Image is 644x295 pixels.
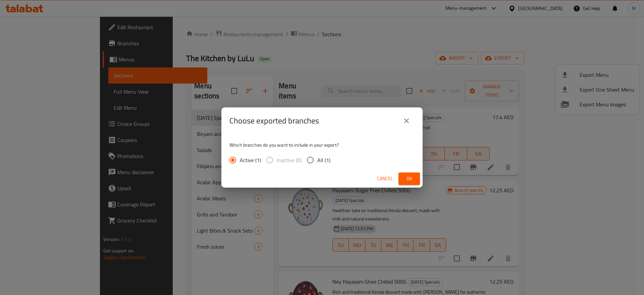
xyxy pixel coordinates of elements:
[317,156,330,164] span: All (1)
[277,156,302,164] span: Inactive (0)
[377,175,393,183] span: Cancel
[229,142,415,148] p: Which branches do you want to include in your export?
[398,113,415,129] button: close
[240,156,261,164] span: Active (1)
[374,173,396,185] button: Cancel
[229,115,319,126] h2: Choose exported branches
[398,173,420,185] button: Ok
[404,175,415,183] span: Ok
